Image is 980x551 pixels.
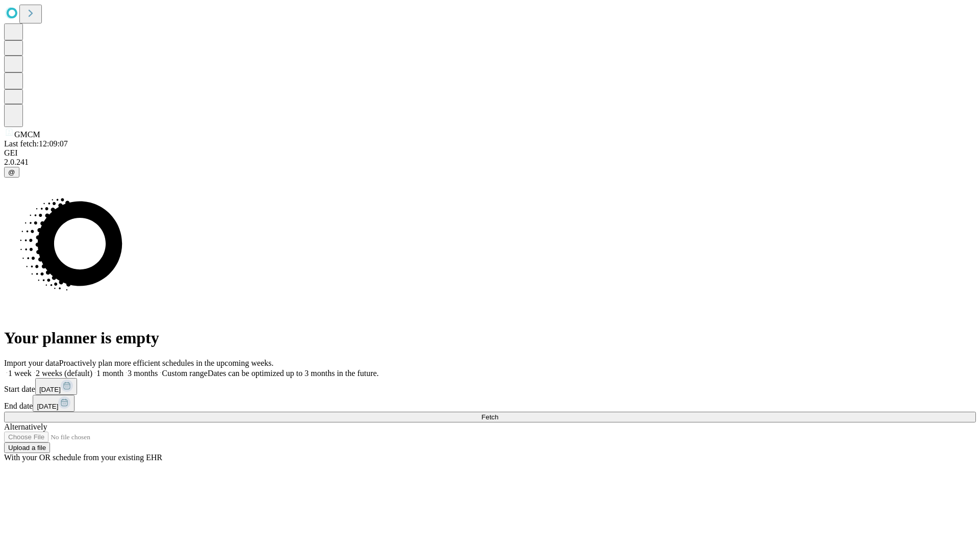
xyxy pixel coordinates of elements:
[4,329,976,347] h1: Your planner is empty
[128,369,158,378] span: 3 months
[162,369,207,378] span: Custom range
[4,442,50,453] button: Upload a file
[96,369,124,378] span: 1 month
[36,369,92,378] span: 2 weeks (default)
[481,413,498,421] span: Fetch
[208,369,379,378] span: Dates can be optimized up to 3 months in the future.
[4,395,976,412] div: End date
[4,359,59,367] span: Import your data
[4,412,976,422] button: Fetch
[35,378,77,395] button: [DATE]
[37,403,58,410] span: [DATE]
[8,369,32,378] span: 1 week
[4,148,976,158] div: GEI
[4,158,976,167] div: 2.0.241
[4,453,162,462] span: With your OR schedule from your existing EHR
[4,167,19,178] button: @
[39,386,61,393] span: [DATE]
[4,139,68,148] span: Last fetch: 12:09:07
[8,168,15,176] span: @
[4,422,47,431] span: Alternatively
[14,130,40,139] span: GMCM
[4,378,976,395] div: Start date
[59,359,274,367] span: Proactively plan more efficient schedules in the upcoming weeks.
[33,395,75,412] button: [DATE]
